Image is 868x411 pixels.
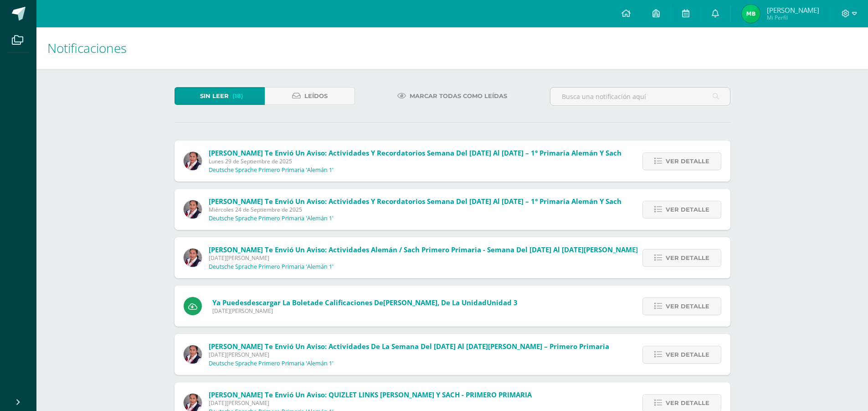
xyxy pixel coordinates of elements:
[209,245,638,254] span: [PERSON_NAME] te envió un aviso: Actividades Alemán / Sach Primero Primaria - Semana del [DATE] a...
[209,157,621,165] span: Lunes 29 de Septiembre de 2025
[209,351,609,359] span: [DATE][PERSON_NAME]
[184,345,202,364] img: fa0fc030cceea251a385d3f91fec560b.png
[184,200,202,219] img: fa0fc030cceea251a385d3f91fec560b.png
[175,87,265,105] a: Sin leer(18)
[767,5,819,15] span: [PERSON_NAME]
[184,249,202,267] img: fa0fc030cceea251a385d3f91fec560b.png
[209,342,609,351] span: [PERSON_NAME] te envió un aviso: Actividades de la semana del [DATE] al [DATE][PERSON_NAME] – Pri...
[212,307,518,315] span: [DATE][PERSON_NAME]
[209,254,638,262] span: [DATE][PERSON_NAME]
[265,87,355,105] a: Leídos
[410,88,507,104] span: Marcar todas como leídas
[212,298,518,307] span: Ya puedes de calificaciones de , de la unidad
[209,166,334,174] p: Deutsche Sprache Primero Primaria 'Alemán 1'
[200,88,229,104] span: Sin leer
[383,298,437,307] span: [PERSON_NAME]
[666,250,709,266] span: Ver detalle
[487,298,518,307] span: Unidad 3
[666,346,709,363] span: Ver detalle
[209,399,532,407] span: [DATE][PERSON_NAME]
[209,360,334,367] p: Deutsche Sprache Primero Primaria 'Alemán 1'
[666,153,709,170] span: Ver detalle
[209,206,621,213] span: Miércoles 24 de Septiembre de 2025
[209,215,334,222] p: Deutsche Sprache Primero Primaria 'Alemán 1'
[247,298,314,307] span: descargar la boleta
[742,5,760,23] img: 705acc76dd74db1d776181fab55ad99b.png
[666,298,709,315] span: Ver detalle
[47,39,127,57] span: Notificaciones
[209,390,532,399] span: [PERSON_NAME] te envió un aviso: QUIZLET LINKS [PERSON_NAME] Y SACH - PRIMERO PRIMARIA
[550,88,730,105] input: Busca una notificación aquí
[209,197,621,206] span: [PERSON_NAME] te envió un aviso: Actividades y recordatorios semana del [DATE] al [DATE] – 1° Pri...
[304,88,328,104] span: Leídos
[386,87,519,105] a: Marcar todas como leídas
[767,14,819,21] span: Mi Perfil
[184,152,202,170] img: fa0fc030cceea251a385d3f91fec560b.png
[209,263,334,271] p: Deutsche Sprache Primero Primaria 'Alemán 1'
[209,148,621,157] span: [PERSON_NAME] te envió un aviso: Actividades y recordatorios semana del [DATE] al [DATE] – 1° Pri...
[666,201,709,218] span: Ver detalle
[232,88,243,104] span: (18)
